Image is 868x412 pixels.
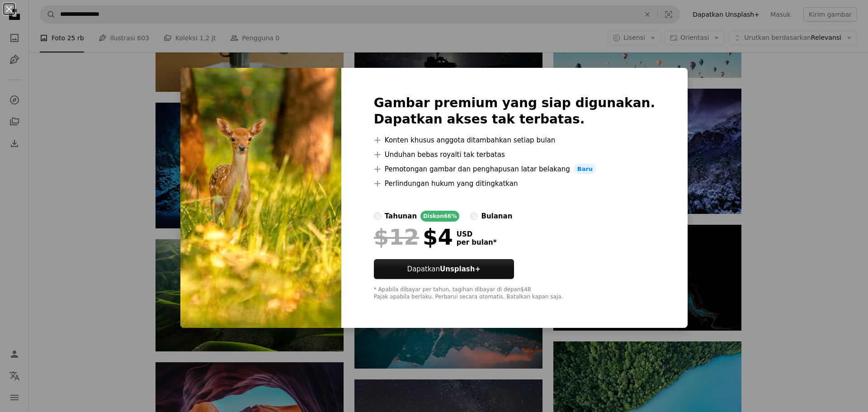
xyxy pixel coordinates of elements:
[374,213,381,220] input: tahunanDiskon66%
[374,286,655,301] div: * Apabila dibayar per tahun, tagihan dibayar di depan $48 Pajak apabila berlaku. Perbarui secara ...
[374,178,655,189] li: Perlindungan hukum yang ditingkatkan
[385,211,417,222] div: tahunan
[180,68,341,328] img: premium_photo-1675847898334-5dcaffb65772
[470,213,477,220] input: bulanan
[457,238,497,246] span: per bulan *
[374,225,419,249] span: $12
[440,265,481,273] strong: Unsplash+
[374,225,453,249] div: $4
[420,211,459,222] div: Diskon 66%
[481,211,512,222] div: bulanan
[457,230,497,238] span: USD
[374,95,655,128] h2: Gambar premium yang siap digunakan. Dapatkan akses tak terbatas.
[374,259,514,279] button: DapatkanUnsplash+
[374,164,655,175] li: Pemotongan gambar dan penghapusan latar belakang
[374,149,655,160] li: Unduhan bebas royalti tak terbatas
[574,164,596,175] span: Baru
[374,135,655,146] li: Konten khusus anggota ditambahkan setiap bulan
